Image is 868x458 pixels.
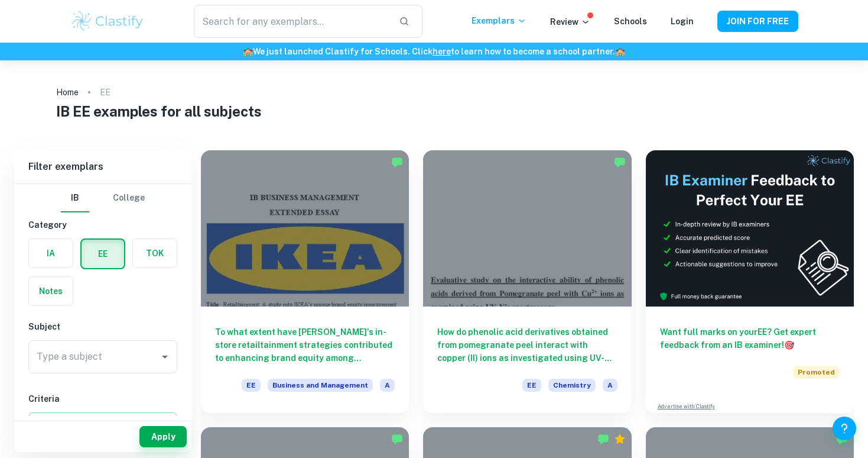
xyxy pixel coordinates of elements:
[28,218,177,231] h6: Category
[14,150,191,183] h6: Filter exemplars
[29,239,73,267] button: IA
[243,47,253,56] span: 🏫
[133,239,177,267] button: TOK
[615,47,625,56] span: 🏫
[61,184,145,212] div: Filter type choice
[603,379,617,392] span: A
[391,156,403,168] img: Marked
[548,379,596,392] span: Chemistry
[194,5,389,38] input: Search for any exemplars...
[614,156,626,168] img: Marked
[646,150,854,307] img: Thumbnail
[139,426,187,447] button: Apply
[201,150,409,413] a: To what extent have [PERSON_NAME]'s in-store retailtainment strategies contributed to enhancing b...
[100,86,110,99] p: EE
[717,11,798,32] button: JOIN FOR FREE
[56,101,812,122] h1: IB EE examples for all subjects
[472,14,526,27] p: Exemplars
[550,15,590,28] p: Review
[61,184,89,212] button: IB
[29,277,73,305] button: Notes
[423,150,631,413] a: How do phenolic acid derivatives obtained from pomegranate peel interact with copper (II) ions as...
[833,417,856,440] button: Help and Feedback
[28,392,177,405] h6: Criteria
[28,320,177,333] h6: Subject
[433,47,451,56] a: here
[437,325,617,365] h6: How do phenolic acid derivatives obtained from pomegranate peel interact with copper (II) ions as...
[646,150,854,413] a: Want full marks on yourEE? Get expert feedback from an IB examiner!PromotedAdvertise with Clastify
[391,433,403,445] img: Marked
[2,45,866,58] h6: We just launched Clastify for Schools. Click to learn how to become a school partner.
[70,9,145,33] img: Clastify logo
[793,366,840,379] span: Promoted
[614,433,626,445] div: Premium
[268,379,373,392] span: Business and Management
[113,184,145,212] button: College
[242,379,261,392] span: EE
[56,84,79,101] a: Home
[784,340,794,350] span: 🎯
[671,17,694,26] a: Login
[82,240,124,268] button: EE
[660,325,840,351] h6: Want full marks on your EE ? Get expert feedback from an IB examiner!
[157,349,173,365] button: Open
[28,412,177,434] button: Select
[597,433,609,445] img: Marked
[522,379,541,392] span: EE
[614,17,647,26] a: Schools
[658,402,715,411] a: Advertise with Clastify
[215,325,395,365] h6: To what extent have [PERSON_NAME]'s in-store retailtainment strategies contributed to enhancing b...
[380,379,395,392] span: A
